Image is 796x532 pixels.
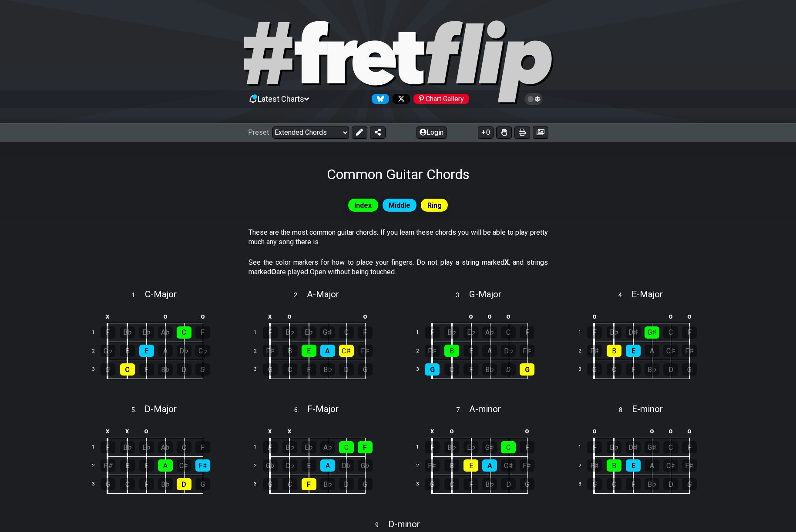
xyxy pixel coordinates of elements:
[195,363,210,376] div: G
[682,441,697,453] div: F
[463,441,478,453] div: E♭
[272,126,349,139] select: Preset
[354,199,372,212] span: Index
[280,309,299,323] td: o
[482,459,497,472] div: A
[682,459,697,472] div: F♯
[87,342,107,360] td: 2
[469,404,501,414] span: A - minor
[645,459,659,472] div: A
[425,363,440,376] div: G
[195,345,210,357] div: G♭
[320,345,335,357] div: A
[478,126,494,139] button: 0
[280,424,299,438] td: x
[260,424,280,438] td: x
[101,441,115,453] div: F
[177,459,191,472] div: C♯
[294,406,307,415] span: 6 .
[177,478,191,490] div: D
[120,441,135,453] div: B♭
[101,363,115,376] div: G
[444,478,459,490] div: C
[177,345,191,357] div: D♭
[388,519,420,529] span: D - minor
[302,345,316,357] div: E
[282,459,297,472] div: C♭
[339,345,354,357] div: C♯
[101,478,115,490] div: G
[249,438,270,457] td: 1
[607,478,621,490] div: C
[358,363,373,376] div: G
[87,456,107,475] td: 2
[482,363,497,376] div: B♭
[411,342,432,360] td: 2
[358,345,373,357] div: F♯
[139,441,154,453] div: E♭
[158,345,173,357] div: A
[444,441,459,453] div: B♭
[463,345,478,357] div: E
[358,459,373,472] div: G♭
[422,424,442,438] td: x
[307,289,339,299] span: A - Major
[461,309,480,323] td: o
[282,326,297,339] div: B♭
[158,459,173,472] div: A
[139,326,154,339] div: E♭
[663,459,678,472] div: C♯
[101,459,115,472] div: F♯
[282,363,297,376] div: C
[607,345,621,357] div: B
[294,291,307,300] span: 2 .
[501,326,516,339] div: C
[195,441,210,453] div: F
[195,459,210,472] div: F♯
[573,438,594,457] td: 1
[137,424,156,438] td: o
[645,363,659,376] div: B♭
[249,456,270,475] td: 2
[368,94,389,104] a: Follow #fretflip at Bluesky
[607,459,621,472] div: B
[587,326,602,339] div: F
[139,363,154,376] div: F
[463,326,478,339] div: E♭
[482,478,497,490] div: B♭
[139,459,154,472] div: E
[520,478,534,490] div: G
[416,126,447,139] button: Login
[263,363,278,376] div: G
[302,363,316,376] div: F
[260,309,280,323] td: x
[444,345,459,357] div: B
[411,323,432,342] td: 1
[158,326,173,339] div: A♭
[87,323,107,342] td: 1
[358,326,373,339] div: F
[158,363,173,376] div: B♭
[177,363,191,376] div: D
[98,424,118,438] td: x
[320,441,335,453] div: A♭
[282,478,297,490] div: C
[645,345,659,357] div: A
[618,291,631,300] span: 4 .
[249,342,270,360] td: 2
[442,424,462,438] td: o
[358,441,373,453] div: F
[282,441,297,453] div: B♭
[626,326,641,339] div: D♯
[645,441,659,453] div: G♯
[520,326,534,339] div: F
[663,478,678,490] div: D
[587,459,602,472] div: F♯
[327,166,470,183] h1: Common Guitar Chords
[352,126,367,139] button: Edit Preset
[427,199,442,212] span: Ring
[456,406,469,415] span: 7 .
[320,363,335,376] div: B♭
[496,126,512,139] button: Toggle Dexterity for all fretkits
[619,406,632,415] span: 8 .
